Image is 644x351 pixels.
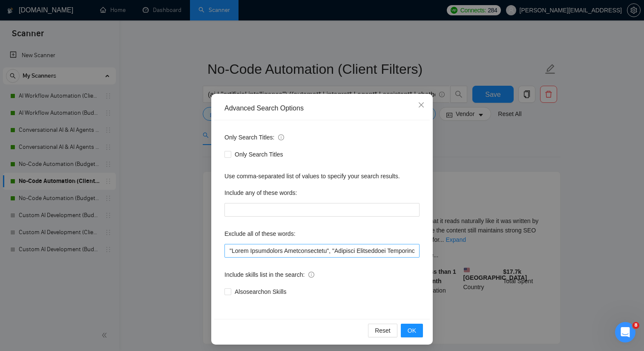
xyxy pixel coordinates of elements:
span: 8 [632,322,639,329]
span: info-circle [308,272,314,278]
span: Include skills list in the search: [224,270,314,279]
span: Only Search Titles: [224,133,284,142]
span: Reset [375,326,391,335]
span: Also search on Skills [231,287,290,296]
span: Only Search Titles [231,150,287,159]
span: info-circle [278,134,284,140]
label: Exclude all of these words: [224,227,296,241]
span: close [418,102,425,108]
span: OK [408,326,416,335]
div: Use comma-separated list of values to specify your search results. [224,171,420,181]
iframe: Intercom live chat [615,322,635,342]
button: Close [410,94,433,117]
div: Advanced Search Options [224,104,420,113]
label: Include any of these words: [224,186,297,200]
button: Reset [368,324,397,337]
button: OK [401,324,423,337]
